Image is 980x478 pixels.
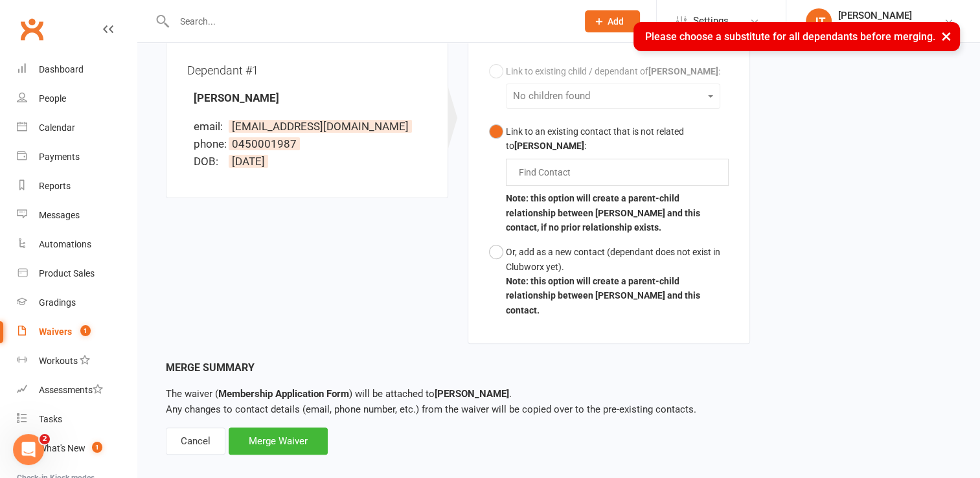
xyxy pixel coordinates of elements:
div: DOB: [194,153,226,170]
div: Dependant #1 [187,59,427,82]
a: Reports [17,172,137,201]
div: Product Sales [39,268,95,279]
div: Grappling Bros Penrith [838,21,929,33]
span: [DATE] [229,155,268,168]
button: Link to an existing contact that is not related to[PERSON_NAME]:Note: this option will create a p... [489,119,729,240]
div: People [39,93,66,104]
a: Product Sales [17,259,137,288]
input: Find Contact [518,165,578,180]
iframe: Intercom live chat [13,434,44,465]
div: Workouts [39,356,78,366]
div: Gradings [39,297,76,308]
div: Tasks [39,414,62,424]
div: [PERSON_NAME] [838,10,929,21]
div: Please choose a substitute for all dependants before merging. [633,22,960,51]
div: Assessments [39,385,103,395]
div: Merge Waiver [229,427,328,455]
a: Assessments [17,376,137,405]
a: Payments [17,142,137,172]
a: Tasks [17,405,137,434]
div: Cancel [166,427,225,455]
a: Automations [17,230,137,259]
span: The waiver ( ) will be attached to . [166,388,512,400]
a: People [17,84,137,113]
div: Messages [39,210,80,220]
a: Dashboard [17,55,137,84]
div: Payments [39,152,80,162]
div: Or, add as a new contact (dependant does not exist in Clubworx yet). [506,245,729,274]
p: Any changes to contact details (email, phone number, etc.) from the waiver will be copied over to... [166,386,952,417]
b: Note: this option will create a parent-child relationship between [PERSON_NAME] and this contact,... [506,193,700,233]
a: Calendar [17,113,137,142]
div: Merge Summary [166,359,952,376]
strong: [PERSON_NAME] [435,388,509,400]
div: Link to an existing contact that is not related to : [506,124,729,154]
a: Messages [17,201,137,230]
input: Search... [170,12,568,30]
a: What's New1 [17,434,137,463]
span: 0450001987 [229,137,300,150]
strong: [PERSON_NAME] [194,91,279,104]
div: Calendar [39,122,75,133]
a: Waivers 1 [17,317,137,347]
span: Settings [693,6,729,36]
strong: Membership Application Form [218,388,349,400]
span: [EMAIL_ADDRESS][DOMAIN_NAME] [229,120,412,133]
b: Note: this option will create a parent-child relationship between [PERSON_NAME] and this contact. [506,276,700,315]
div: phone: [194,135,226,153]
b: [PERSON_NAME] [514,141,584,151]
div: JT [806,8,832,34]
button: Or, add as a new contact (dependant does not exist in Clubworx yet).Note: this option will create... [489,240,729,323]
div: Dashboard [39,64,84,74]
button: Add [585,10,640,32]
span: 1 [92,442,102,453]
span: 2 [40,434,50,444]
span: 1 [80,325,91,336]
button: × [935,22,958,50]
div: What's New [39,443,85,453]
a: Gradings [17,288,137,317]
div: email: [194,118,226,135]
a: Clubworx [16,13,48,45]
div: Automations [39,239,91,249]
div: Reports [39,181,71,191]
span: Add [608,16,624,27]
a: Workouts [17,347,137,376]
div: Waivers [39,326,72,337]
